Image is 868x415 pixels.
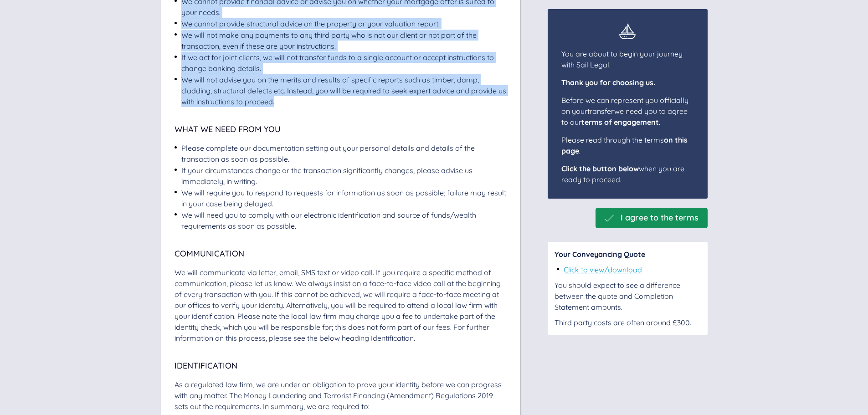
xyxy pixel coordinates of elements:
div: You should expect to see a difference between the quote and Completion Statement amounts. [555,280,701,313]
span: Identification [175,360,237,371]
span: You are about to begin your journey with Sail Legal. [561,49,683,69]
div: We will communicate via letter, email, SMS text or video call. If you require a specific method o... [175,267,507,343]
span: when you are ready to proceed. [561,164,684,184]
div: We cannot provide structural advice on the property or your valuation report. [181,18,440,29]
a: Click to view/download [564,265,642,274]
span: I agree to the terms [621,213,699,223]
div: Third party costs are often around £300. [555,317,701,328]
span: Thank you for choosing us. [561,78,655,87]
div: As a regulated law firm, we are under an obligation to prove your identity before we can progress... [175,379,507,412]
span: Please read through the terms . [561,135,688,155]
span: Click the button below [561,164,639,173]
span: Communication [175,248,244,259]
div: If your circumstances change or the transaction significantly changes, please advise us immediate... [181,165,507,187]
div: We will require you to respond to requests for information as soon as possible; failure may resul... [181,187,507,209]
div: If we act for joint clients, we will not transfer funds to a single account or accept instruction... [181,52,507,74]
span: Before we can represent you officially on your transfer we need you to agree to our . [561,96,688,127]
div: We will not make any payments to any third party who is not our client or not part of the transac... [181,30,507,51]
span: What we need from you [175,124,281,134]
div: Please complete our documentation setting out your personal details and details of the transactio... [181,143,507,164]
div: We will not advise you on the merits and results of specific reports such as timber, damp, claddi... [181,74,507,107]
div: We will need you to comply with our electronic identification and source of funds/wealth requirem... [181,210,507,231]
span: Your Conveyancing Quote [555,250,645,259]
span: terms of engagement [581,118,659,127]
